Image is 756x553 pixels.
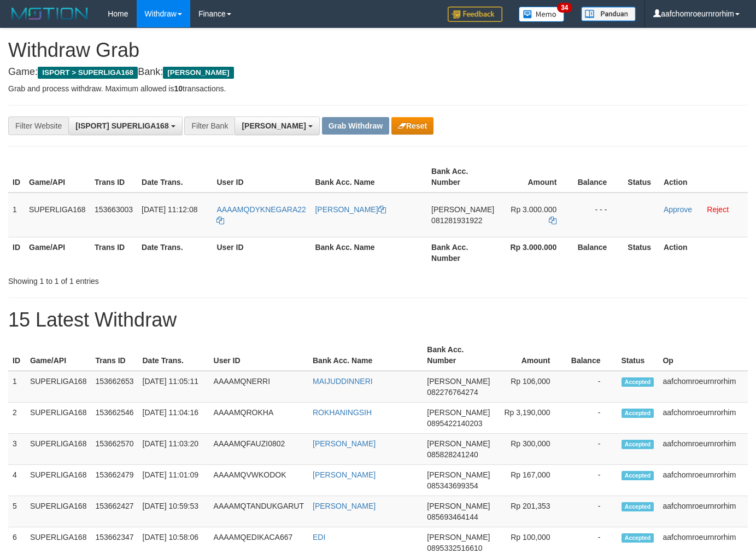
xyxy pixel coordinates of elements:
th: Amount [494,340,566,371]
a: AAAAMQDYKNEGARA22 [216,205,306,225]
td: AAAAMQVWKODOK [209,465,308,496]
span: Copy 081281931922 to clipboard [431,216,482,225]
td: 2 [8,403,26,434]
span: [PERSON_NAME] [427,377,490,386]
th: Date Trans. [137,161,212,193]
td: [DATE] 11:03:20 [138,434,209,465]
th: Bank Acc. Name [310,237,427,268]
th: Bank Acc. Number [423,340,494,371]
span: Copy 085343699354 to clipboard [427,481,478,490]
span: Copy 0895422140203 to clipboard [427,419,482,428]
th: Action [659,237,748,268]
td: [DATE] 11:05:11 [138,371,209,403]
th: Trans ID [90,161,137,193]
th: Op [658,340,748,371]
td: Rp 300,000 [494,434,566,465]
h4: Game: Bank: [8,67,748,78]
th: Game/API [25,161,90,193]
span: Accepted [622,533,654,543]
a: [PERSON_NAME] [313,470,376,479]
th: User ID [212,237,310,268]
td: - [567,371,617,403]
td: - [567,465,617,496]
span: Accepted [622,377,654,387]
td: Rp 201,353 [494,496,566,527]
strong: 10 [174,84,183,93]
th: Balance [573,237,623,268]
div: Filter Website [8,117,68,135]
th: Status [623,237,659,268]
img: panduan.png [581,7,636,21]
th: Status [623,161,659,193]
span: Copy 085693464144 to clipboard [427,513,478,521]
td: - - - [573,193,623,237]
td: SUPERLIGA168 [26,496,91,527]
th: Amount [499,161,573,193]
td: aafchomroeurnrorhim [658,465,748,496]
td: [DATE] 11:01:09 [138,465,209,496]
td: AAAAMQROKHA [209,403,308,434]
button: [ISPORT] SUPERLIGA168 [68,117,182,135]
td: 153662653 [91,371,138,403]
td: SUPERLIGA168 [26,434,91,465]
td: 5 [8,496,26,527]
td: 1 [8,371,26,403]
span: [PERSON_NAME] [242,121,306,130]
button: [PERSON_NAME] [235,117,319,135]
td: - [567,403,617,434]
td: aafchomroeurnrorhim [658,434,748,465]
td: Rp 3,190,000 [494,403,566,434]
th: Balance [573,161,623,193]
th: Game/API [25,237,90,268]
th: Balance [567,340,617,371]
span: [PERSON_NAME] [431,205,494,214]
img: Button%20Memo.svg [519,7,565,22]
div: Showing 1 to 1 of 1 entries [8,271,307,287]
span: [PERSON_NAME] [427,533,490,542]
a: Approve [664,205,692,214]
span: AAAAMQDYKNEGARA22 [216,205,306,214]
span: [DATE] 11:12:08 [142,205,197,214]
th: ID [8,340,26,371]
img: Feedback.jpg [448,7,502,22]
span: Rp 3.000.000 [511,205,556,214]
td: 153662479 [91,465,138,496]
h1: Withdraw Grab [8,39,748,61]
p: Grab and process withdraw. Maximum allowed is transactions. [8,83,748,94]
td: [DATE] 11:04:16 [138,403,209,434]
span: Accepted [622,471,654,480]
span: 153663003 [95,205,133,214]
a: Copy 3000000 to clipboard [549,216,556,225]
td: - [567,434,617,465]
span: Copy 082276764274 to clipboard [427,388,478,397]
th: User ID [209,340,308,371]
td: AAAAMQFAUZI0802 [209,434,308,465]
td: SUPERLIGA168 [26,371,91,403]
td: - [567,496,617,527]
span: Accepted [622,502,654,511]
span: [ISPORT] SUPERLIGA168 [75,121,168,130]
img: MOTION_logo.png [8,5,91,22]
td: Rp 106,000 [494,371,566,403]
td: 3 [8,434,26,465]
a: [PERSON_NAME] [313,502,376,510]
th: ID [8,237,25,268]
span: Copy 085828241240 to clipboard [427,450,478,459]
th: Trans ID [90,237,137,268]
a: Reject [707,205,729,214]
td: AAAAMQNERRI [209,371,308,403]
td: SUPERLIGA168 [25,193,90,237]
th: Bank Acc. Name [310,161,427,193]
button: Reset [391,117,433,135]
th: Rp 3.000.000 [499,237,573,268]
a: ROKHANINGSIH [313,408,372,417]
td: AAAAMQTANDUKGARUT [209,496,308,527]
span: Accepted [622,440,654,449]
a: [PERSON_NAME] [313,439,376,448]
span: Accepted [622,409,654,418]
th: Trans ID [91,340,138,371]
div: Filter Bank [184,117,235,135]
td: aafchomroeurnrorhim [658,403,748,434]
td: aafchomroeurnrorhim [658,496,748,527]
th: Action [659,161,748,193]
